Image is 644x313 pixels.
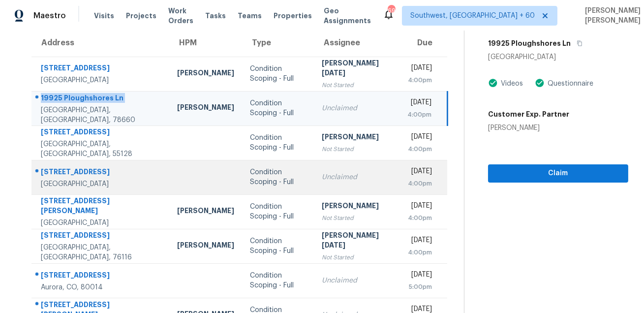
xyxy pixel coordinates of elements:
[322,172,391,182] div: Unclaimed
[496,167,620,180] span: Claim
[581,6,641,26] span: [PERSON_NAME] [PERSON_NAME]
[274,11,312,21] span: Properties
[177,240,234,252] div: [PERSON_NAME]
[322,230,391,252] div: [PERSON_NAME][DATE]
[41,196,161,218] div: [STREET_ADDRESS][PERSON_NAME]
[488,38,571,48] h5: 19925 Ploughshores Ln
[407,179,432,188] div: 4:00pm
[169,29,242,57] th: HPM
[250,202,306,221] div: Condition Scoping - Full
[205,12,226,19] span: Tasks
[322,80,391,90] div: Not Started
[407,110,431,120] div: 4:00pm
[94,11,114,21] span: Visits
[238,11,262,21] span: Teams
[250,271,306,290] div: Condition Scoping - Full
[41,63,161,75] div: [STREET_ADDRESS]
[322,252,391,262] div: Not Started
[41,105,161,125] div: [GEOGRAPHIC_DATA], [GEOGRAPHIC_DATA], 78660
[407,97,431,110] div: [DATE]
[322,144,391,154] div: Not Started
[33,11,66,21] span: Maestro
[250,167,306,187] div: Condition Scoping - Full
[126,11,156,21] span: Projects
[177,68,234,80] div: [PERSON_NAME]
[177,206,234,218] div: [PERSON_NAME]
[41,167,161,179] div: [STREET_ADDRESS]
[488,52,628,62] div: [GEOGRAPHIC_DATA]
[407,63,432,75] div: [DATE]
[545,79,593,89] div: Questionnaire
[399,29,448,57] th: Due
[407,201,432,213] div: [DATE]
[322,276,391,285] div: Unclaimed
[407,270,432,282] div: [DATE]
[314,29,399,57] th: Assignee
[41,75,161,85] div: [GEOGRAPHIC_DATA]
[168,6,193,26] span: Work Orders
[488,78,498,88] img: Artifact Present Icon
[322,132,391,144] div: [PERSON_NAME]
[31,29,169,57] th: Address
[407,75,432,85] div: 4:00pm
[41,139,161,159] div: [GEOGRAPHIC_DATA], [GEOGRAPHIC_DATA], 55128
[250,98,306,118] div: Condition Scoping - Full
[498,79,523,89] div: Videos
[41,243,161,262] div: [GEOGRAPHIC_DATA], [GEOGRAPHIC_DATA], 76116
[41,270,161,282] div: [STREET_ADDRESS]
[242,29,314,57] th: Type
[322,213,391,223] div: Not Started
[41,230,161,243] div: [STREET_ADDRESS]
[250,236,306,256] div: Condition Scoping - Full
[41,93,161,105] div: 19925 Ploughshores Ln
[488,123,569,133] div: [PERSON_NAME]
[407,213,432,223] div: 4:00pm
[488,164,628,183] button: Claim
[407,166,432,179] div: [DATE]
[322,103,391,113] div: Unclaimed
[41,218,161,228] div: [GEOGRAPHIC_DATA]
[322,201,391,213] div: [PERSON_NAME]
[41,282,161,292] div: Aurora, CO, 80014
[407,235,432,248] div: [DATE]
[535,78,545,88] img: Artifact Present Icon
[177,102,234,115] div: [PERSON_NAME]
[322,58,391,80] div: [PERSON_NAME][DATE]
[410,11,535,21] span: Southwest, [GEOGRAPHIC_DATA] + 60
[250,64,306,84] div: Condition Scoping - Full
[324,6,371,26] span: Geo Assignments
[407,132,432,144] div: [DATE]
[388,6,395,16] div: 696
[41,127,161,139] div: [STREET_ADDRESS]
[407,248,432,257] div: 4:00pm
[250,133,306,153] div: Condition Scoping - Full
[488,109,569,119] h5: Customer Exp. Partner
[407,144,432,154] div: 4:00pm
[571,34,584,52] button: Copy Address
[41,179,161,189] div: [GEOGRAPHIC_DATA]
[407,282,432,292] div: 5:00pm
